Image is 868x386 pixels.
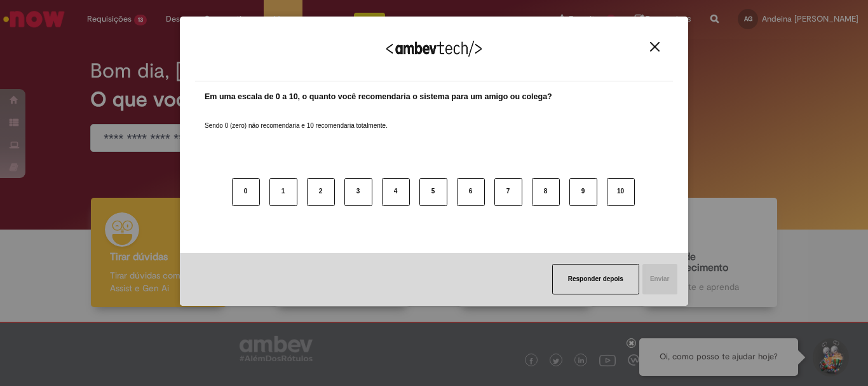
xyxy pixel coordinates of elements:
[532,178,560,206] button: 8
[344,178,372,206] button: 3
[457,178,485,206] button: 6
[307,178,335,206] button: 2
[205,91,552,103] label: Em uma escala de 0 a 10, o quanto você recomendaria o sistema para um amigo ou colega?
[607,178,635,206] button: 10
[382,178,410,206] button: 4
[232,178,260,206] button: 0
[569,178,597,206] button: 9
[419,178,447,206] button: 5
[552,264,639,294] button: Responder depois
[386,41,482,57] img: Logo Ambevtech
[650,42,660,52] img: Close
[646,41,663,52] button: Close
[269,178,297,206] button: 1
[494,178,522,206] button: 7
[205,106,388,130] label: Sendo 0 (zero) não recomendaria e 10 recomendaria totalmente.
